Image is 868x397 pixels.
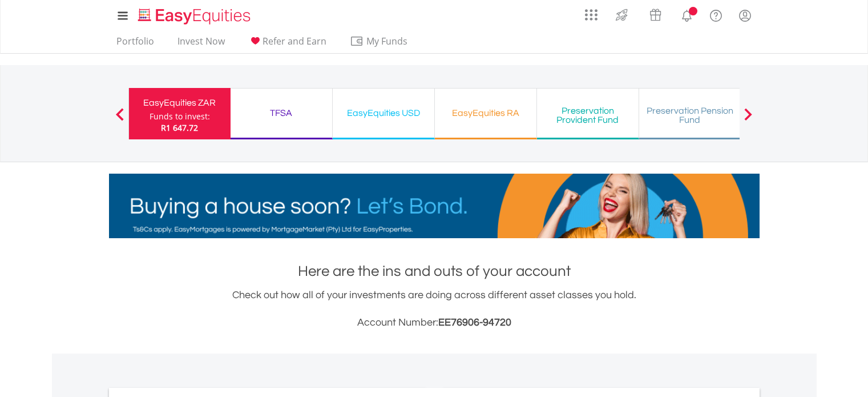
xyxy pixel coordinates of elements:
[136,7,255,26] img: EasyEquities_Logo.png
[161,122,198,133] span: R1 647.72
[612,6,631,24] img: thrive-v2.svg
[134,3,255,26] a: Home page
[438,317,511,328] span: EE76906-94720
[263,35,326,47] span: Refer and Earn
[646,106,734,125] div: Preservation Pension Fund
[109,174,760,238] img: EasyMortage Promotion Banner
[136,95,224,111] div: EasyEquities ZAR
[109,315,760,331] h3: Account Number:
[150,111,210,122] div: Funds to invest:
[109,261,760,282] h1: Here are the ins and outs of your account
[112,35,159,53] a: Portfolio
[585,9,597,21] img: grid-menu-icon.svg
[173,35,229,53] a: Invest Now
[639,3,672,24] a: Vouchers
[350,34,425,49] span: My Funds
[578,3,605,21] a: AppsGrid
[701,3,730,26] a: FAQ's and Support
[109,287,760,331] div: Check out how all of your investments are doing across different asset classes you hold.
[237,105,325,121] div: TFSA
[672,3,701,26] a: Notifications
[340,105,427,121] div: EasyEquities USD
[244,35,331,53] a: Refer and Earn
[442,105,530,121] div: EasyEquities RA
[646,6,665,24] img: vouchers-v2.svg
[730,3,760,28] a: My Profile
[544,106,632,125] div: Preservation Provident Fund
[108,114,131,125] button: Previous
[737,114,760,125] button: Next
